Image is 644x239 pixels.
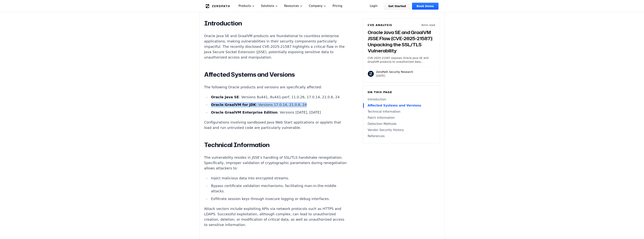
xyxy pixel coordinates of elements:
img: ZeroPath Security Research [368,71,374,77]
h2: Introduction [204,20,347,27]
h6: CVE Analysis [368,23,392,27]
p: The vulnerability resides in JSSE's handling of SSL/TLS handshake renegotiation. Specifically, im... [204,155,347,171]
p: The following Oracle products and versions are specifically affected: [204,85,347,90]
p: 6 min read [421,23,435,27]
p: Attack vectors include exploiting APIs via network protocols such as HTTPS and LDAPS. Successful ... [204,206,347,228]
p: CVE-2025-21587 exposes Oracle Java SE and GraalVM products to unauthorized data manipulation and ... [368,56,435,64]
li: Bypass certificate validation mechanisms, facilitating man-in-the-middle attacks. [210,183,347,194]
h2: Affected Systems and Versions [204,71,347,78]
a: Vendor Security History [368,128,435,132]
h3: Oracle Java SE and GraalVM JSSE Flaw (CVE-2025-21587): Unpacking the SSL/TLS Vulnerability [368,29,435,54]
strong: Oracle GraalVM Enterprise Edition [211,110,277,114]
p: ZeroPath Security Research [376,70,413,74]
li: : Versions 8u441, 8u441-perf, 11.0.26, 17.0.14, 21.0.6, 24 [210,94,347,100]
p: [DATE] [376,74,413,78]
a: References [368,134,435,138]
li: : Versions [DATE], [DATE] [210,110,347,115]
a: Get Started [384,3,410,10]
h2: Technical Information [204,141,347,149]
strong: Oracle GraalVM for JDK [211,103,256,107]
li: Inject malicious data into encrypted streams. [210,176,347,181]
li: : Versions 17.0.14, 21.0.6, 24 [210,102,347,107]
a: Detection Methods [368,122,435,126]
h6: On this page [368,90,435,94]
a: Patch Information [368,115,435,120]
a: Technical Information [368,109,435,114]
strong: Oracle Java SE [211,95,239,99]
a: Affected Systems and Versions [368,103,435,108]
a: Book Demo [412,3,438,10]
p: Configurations involving sandboxed Java Web Start applications or applets that load and run untru... [204,120,347,130]
a: Introduction [368,97,435,102]
a: Login [365,3,382,10]
p: Oracle Java SE and GraalVM products are foundational to countless enterprise applications, making... [204,33,347,60]
li: Exfiltrate session keys through insecure logging or debug interfaces. [210,196,347,202]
